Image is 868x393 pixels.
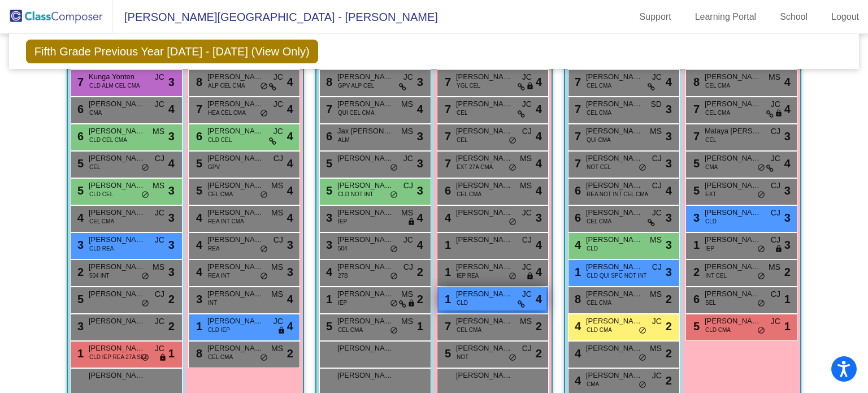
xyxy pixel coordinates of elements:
[522,261,532,273] span: JC
[784,155,791,172] span: 4
[456,153,513,164] span: [PERSON_NAME]
[650,288,662,300] span: MS
[456,98,513,110] span: [PERSON_NAME]
[705,153,761,164] span: [PERSON_NAME]
[337,288,394,300] span: [PERSON_NAME]
[89,109,102,117] span: CMA
[587,136,611,144] span: QUI CMA
[168,74,175,90] span: 3
[417,182,423,199] span: 3
[705,136,716,144] span: CEL
[522,98,532,110] span: JC
[155,288,164,300] span: CJ
[75,76,84,88] span: 7
[757,191,765,200] span: do_not_disturb_alt
[784,291,791,308] span: 1
[536,101,542,118] span: 4
[168,155,175,172] span: 4
[89,81,140,90] span: CLD ALM CEL CMA
[417,101,423,118] span: 4
[572,76,581,88] span: 7
[536,182,542,199] span: 4
[287,209,293,226] span: 4
[153,261,164,273] span: MS
[141,272,149,281] span: do_not_disturb_alt
[666,209,672,226] span: 3
[666,236,672,253] span: 3
[572,130,581,142] span: 7
[193,157,202,170] span: 5
[208,217,244,226] span: REA INT CMA
[586,288,643,300] span: [PERSON_NAME]
[652,207,662,219] span: JC
[784,236,791,253] span: 3
[323,103,332,115] span: 7
[520,180,532,192] span: MS
[287,264,293,280] span: 3
[323,239,332,251] span: 3
[652,71,662,83] span: JC
[526,82,534,91] span: lock
[337,98,394,110] span: [PERSON_NAME]
[337,207,394,218] span: [PERSON_NAME]
[338,190,374,198] span: CLD NOT INT
[403,234,413,246] span: JC
[705,190,716,198] span: EXT
[705,288,761,300] span: [PERSON_NAME]
[442,293,451,305] span: 1
[771,288,780,300] span: CJ
[705,234,761,245] span: [PERSON_NAME] Trail
[141,191,149,200] span: do_not_disturb_alt
[652,153,662,165] span: CJ
[536,128,542,145] span: 4
[390,191,398,200] span: do_not_disturb_alt
[666,182,672,199] span: 4
[586,234,643,245] span: [PERSON_NAME]
[691,293,700,305] span: 6
[338,299,347,307] span: IEP
[337,261,394,273] span: [PERSON_NAME]
[323,266,332,278] span: 4
[457,136,467,144] span: CEL
[287,128,293,145] span: 4
[271,288,283,300] span: MS
[691,239,700,251] span: 1
[691,103,700,115] span: 7
[686,8,766,26] a: Learning Portal
[274,153,283,165] span: CJ
[442,103,451,115] span: 7
[207,288,264,300] span: [PERSON_NAME]
[337,153,394,164] span: [PERSON_NAME]
[89,288,145,300] span: [PERSON_NAME]
[572,157,581,170] span: 7
[274,98,283,110] span: JC
[705,180,761,191] span: [PERSON_NAME]
[208,244,220,253] span: REA
[771,98,780,110] span: JC
[113,8,438,26] span: [PERSON_NAME][GEOGRAPHIC_DATA] - [PERSON_NAME]
[784,128,791,145] span: 3
[89,71,145,83] span: Kunga Yonten
[457,109,467,117] span: CEL
[705,71,761,83] span: [PERSON_NAME]
[89,271,110,280] span: 504 INT
[705,163,718,171] span: CMA
[651,98,662,110] span: SD
[536,155,542,172] span: 4
[337,234,394,245] span: [PERSON_NAME] [PERSON_NAME]
[207,180,264,191] span: [PERSON_NAME]
[168,182,175,199] span: 3
[271,180,283,192] span: MS
[401,126,413,137] span: MS
[691,184,700,197] span: 5
[89,244,114,253] span: CLD REA
[155,207,164,219] span: JC
[691,211,700,224] span: 3
[75,239,84,251] span: 3
[193,184,202,197] span: 5
[442,184,451,197] span: 6
[401,207,413,219] span: MS
[338,244,348,253] span: 504
[390,245,398,254] span: do_not_disturb_alt
[691,157,700,170] span: 5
